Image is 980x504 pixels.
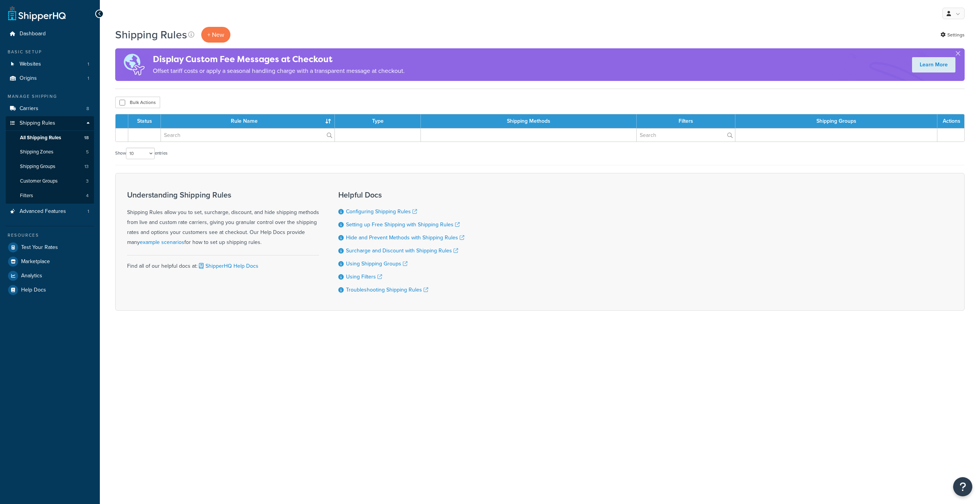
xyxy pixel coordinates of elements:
[20,120,55,127] span: Shipping Rules
[735,114,937,128] th: Shipping Groups
[84,135,89,141] span: 18
[21,244,58,251] span: Test Your Rates
[115,148,167,159] label: Show entries
[6,57,94,71] li: Websites
[338,191,464,199] h3: Helpful Docs
[6,116,94,130] a: Shipping Rules
[20,193,33,199] span: Filters
[6,189,94,203] li: Filters
[6,102,94,116] li: Carriers
[6,49,94,55] div: Basic Setup
[6,269,94,283] a: Analytics
[335,114,421,128] th: Type
[346,234,464,242] a: Hide and Prevent Methods with Shipping Rules
[912,57,955,72] a: Learn More
[88,61,89,68] span: 1
[6,283,94,297] a: Help Docs
[637,114,735,128] th: Filters
[346,221,460,229] a: Setting up Free Shipping with Shipping Rules
[6,160,94,174] a: Shipping Groups 13
[6,189,94,203] a: Filters 4
[6,27,94,41] a: Dashboard
[6,131,94,145] a: All Shipping Rules 18
[88,75,89,82] span: 1
[6,174,94,188] li: Customer Groups
[8,6,66,21] a: ShipperHQ Home
[6,174,94,188] a: Customer Groups 3
[20,135,61,141] span: All Shipping Rules
[115,97,160,108] button: Bulk Actions
[86,105,89,112] span: 8
[346,260,407,268] a: Using Shipping Groups
[421,114,637,128] th: Shipping Methods
[6,131,94,145] li: All Shipping Rules
[20,149,53,155] span: Shipping Zones
[115,27,187,42] h1: Shipping Rules
[346,273,382,281] a: Using Filters
[6,57,94,71] a: Websites 1
[6,71,94,86] li: Origins
[21,259,50,265] span: Marketplace
[197,262,258,270] a: ShipperHQ Help Docs
[6,93,94,100] div: Manage Shipping
[20,61,41,68] span: Websites
[161,128,334,142] input: Search
[127,255,319,271] div: Find all of our helpful docs at:
[940,30,965,40] a: Settings
[84,163,89,170] span: 13
[20,163,55,170] span: Shipping Groups
[88,208,89,215] span: 1
[6,160,94,174] li: Shipping Groups
[20,178,58,184] span: Customer Groups
[115,48,153,81] img: duties-banner-06bc72dcb5fe05cb3f9472aba00be2ae8eb53ab6f0d8bb03d382ba314ac3c341.png
[6,145,94,159] li: Shipping Zones
[86,193,89,199] span: 4
[6,204,94,219] li: Advanced Features
[20,105,38,112] span: Carriers
[637,128,735,142] input: Search
[21,273,42,279] span: Analytics
[128,114,161,128] th: Status
[953,477,972,496] button: Open Resource Center
[21,287,46,293] span: Help Docs
[346,208,417,216] a: Configuring Shipping Rules
[20,208,66,215] span: Advanced Features
[6,240,94,254] a: Test Your Rates
[153,53,405,66] h4: Display Custom Fee Messages at Checkout
[937,114,964,128] th: Actions
[86,178,89,184] span: 3
[20,31,46,37] span: Dashboard
[127,191,319,247] div: Shipping Rules allow you to set, surcharge, discount, and hide shipping methods from live and cus...
[6,116,94,204] li: Shipping Rules
[346,247,458,255] a: Surcharge and Discount with Shipping Rules
[6,232,94,239] div: Resources
[6,255,94,268] a: Marketplace
[126,148,155,159] select: Showentries
[201,27,230,43] p: + New
[161,114,335,128] th: Rule Name
[20,75,37,82] span: Origins
[6,204,94,219] a: Advanced Features 1
[153,66,405,76] p: Offset tariff costs or apply a seasonal handling charge with a transparent message at checkout.
[140,238,184,246] a: example scenarios
[346,286,428,294] a: Troubleshooting Shipping Rules
[6,145,94,159] a: Shipping Zones 5
[127,191,319,199] h3: Understanding Shipping Rules
[6,71,94,86] a: Origins 1
[86,149,89,155] span: 5
[6,102,94,116] a: Carriers 8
